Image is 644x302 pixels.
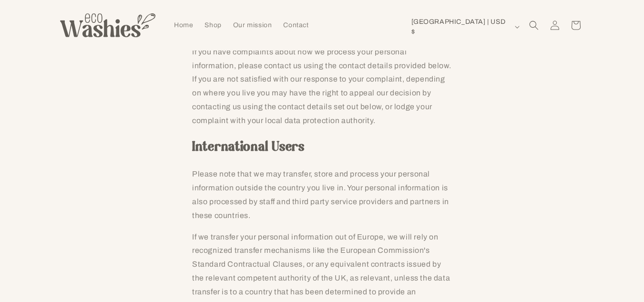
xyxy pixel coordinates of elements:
[406,18,523,36] button: [GEOGRAPHIC_DATA] | USD $
[192,45,452,128] p: If you have complaints about how we process your personal information, please contact us using th...
[277,15,314,35] a: Contact
[411,17,511,37] span: [GEOGRAPHIC_DATA] | USD $
[56,10,159,41] a: Eco Washies
[199,15,227,35] a: Shop
[204,21,221,29] span: Shop
[174,21,193,29] span: Home
[192,139,452,156] h2: International Users
[60,13,155,37] img: Eco Washies
[233,21,272,29] span: Our mission
[168,15,199,35] a: Home
[192,167,452,222] p: Please note that we may transfer, store and process your personal information outside the country...
[523,15,544,36] summary: Search
[283,21,308,29] span: Contact
[227,15,278,35] a: Our mission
